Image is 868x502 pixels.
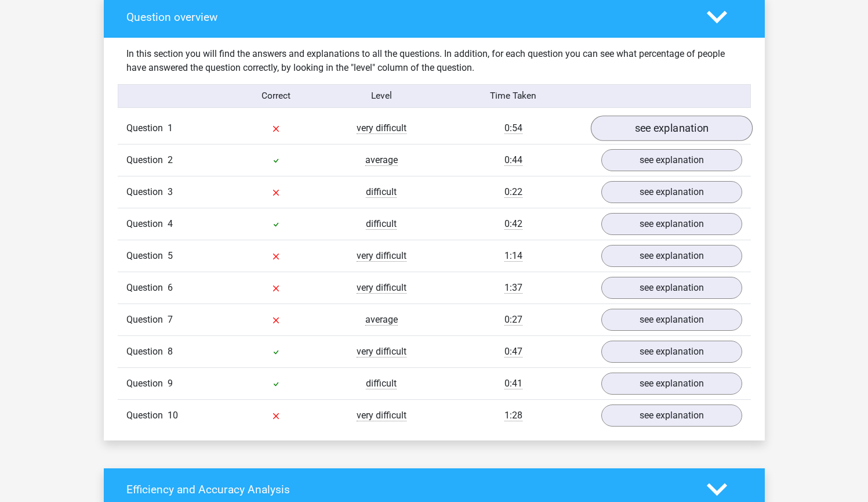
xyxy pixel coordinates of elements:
span: 0:22 [504,186,522,198]
h4: Question overview [126,10,689,24]
span: 7 [168,314,173,325]
span: Question [126,121,168,135]
span: 2 [168,154,173,165]
span: 10 [168,410,178,421]
span: difficult [366,378,397,389]
a: see explanation [601,341,742,363]
span: 0:44 [504,154,522,166]
div: Time Taken [434,89,592,103]
span: 5 [168,250,173,261]
a: see explanation [601,309,742,331]
span: 9 [168,378,173,389]
span: Question [126,409,168,422]
span: 0:42 [504,218,522,230]
span: 0:47 [504,346,522,357]
span: difficult [366,186,397,198]
span: Question [126,249,168,263]
span: Question [126,217,168,231]
a: see explanation [601,373,742,395]
span: 1:14 [504,250,522,262]
span: 0:27 [504,314,522,326]
span: very difficult [357,346,406,357]
span: very difficult [357,122,406,134]
span: difficult [366,218,397,230]
h4: Efficiency and Accuracy Analysis [126,483,689,496]
span: 1 [168,122,173,133]
div: In this section you will find the answers and explanations to all the questions. In addition, for... [118,47,751,75]
span: Question [126,377,168,391]
span: average [365,314,398,326]
a: see explanation [601,181,742,203]
span: very difficult [357,250,406,262]
span: 6 [168,282,173,293]
span: average [365,154,398,166]
span: 1:37 [504,282,522,294]
a: see explanation [601,277,742,299]
span: Question [126,345,168,359]
span: 3 [168,186,173,197]
span: 0:54 [504,122,522,134]
span: Question [126,281,168,295]
span: Question [126,313,168,327]
span: Question [126,185,168,199]
a: see explanation [601,405,742,427]
a: see explanation [601,149,742,171]
span: 0:41 [504,378,522,389]
a: see explanation [590,116,752,142]
div: Correct [223,89,329,103]
span: very difficult [357,410,406,421]
a: see explanation [601,245,742,267]
span: 1:28 [504,410,522,421]
span: 4 [168,218,173,229]
span: very difficult [357,282,406,294]
span: Question [126,153,168,167]
a: see explanation [601,213,742,235]
div: Level [329,89,434,103]
span: 8 [168,346,173,357]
